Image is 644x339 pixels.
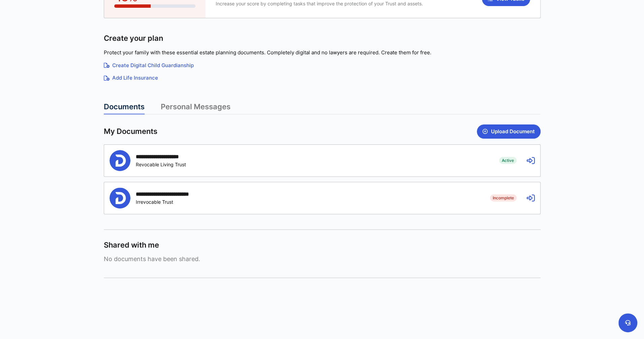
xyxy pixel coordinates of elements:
span: Incomplete [490,194,517,201]
div: Revocable Living Trust [136,162,193,167]
a: Create Digital Child Guardianship [104,62,541,69]
img: Person [110,150,130,171]
button: Upload Document [477,124,541,139]
span: My Documents [104,126,157,136]
img: Person [110,188,130,208]
a: Add Life Insurance [104,74,541,82]
span: Create your plan [104,33,163,43]
span: No documents have been shared. [104,255,541,262]
div: Irrevocable Trust [136,199,205,205]
p: Protect your family with these essential estate planning documents. Completely digital and no law... [104,49,541,57]
span: Increase your score by completing tasks that improve the protection of your Trust and assets. [216,1,423,6]
a: Documents [104,102,145,114]
a: Personal Messages [161,102,231,114]
span: Active [499,157,517,164]
span: Shared with me [104,240,159,250]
